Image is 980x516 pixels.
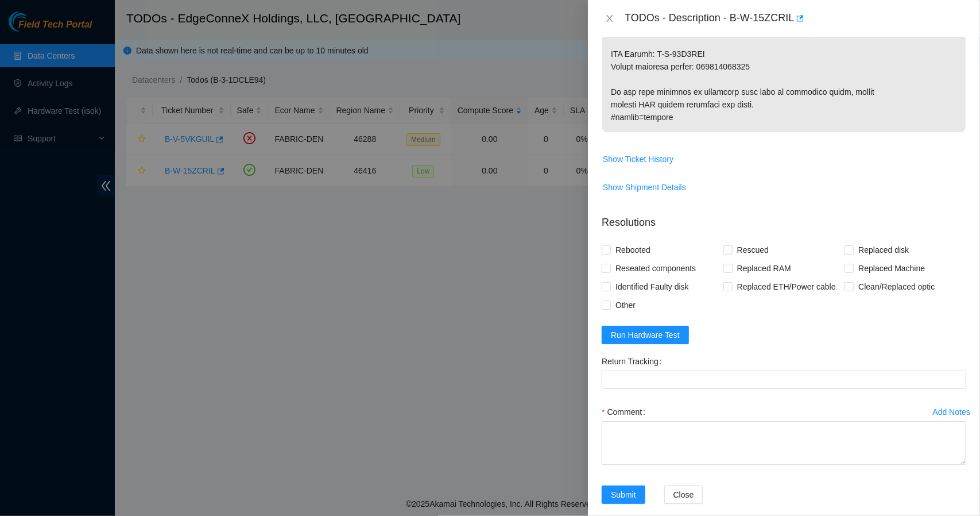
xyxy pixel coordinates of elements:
[625,9,966,28] div: TODOs - Description - B-W-15ZCRIL
[673,488,694,501] span: Close
[602,403,650,421] label: Comment
[602,13,618,24] button: Close
[611,278,694,296] span: Identified Faulty disk
[854,278,939,296] span: Clean/Replaced optic
[603,181,686,194] span: Show Shipment Details
[602,371,966,389] input: Return Tracking
[664,486,703,504] button: Close
[602,326,689,344] button: Run Hardware Test
[854,241,913,259] span: Replaced disk
[611,296,640,314] span: Other
[611,329,680,341] span: Run Hardware Test
[854,259,929,278] span: Replaced Machine
[611,488,636,501] span: Submit
[733,278,840,296] span: Replaced ETH/Power cable
[611,241,655,259] span: Rebooted
[602,206,966,230] p: Resolutions
[602,486,645,504] button: Submit
[605,14,614,23] span: close
[603,153,673,165] span: Show Ticket History
[611,259,700,278] span: Reseated components
[733,241,773,259] span: Rescued
[933,408,970,416] div: Add Notes
[733,259,796,278] span: Replaced RAM
[602,421,966,465] textarea: Comment
[602,178,687,197] button: Show Shipment Details
[602,150,674,168] button: Show Ticket History
[932,403,971,421] button: Add Notes
[602,352,667,371] label: Return Tracking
